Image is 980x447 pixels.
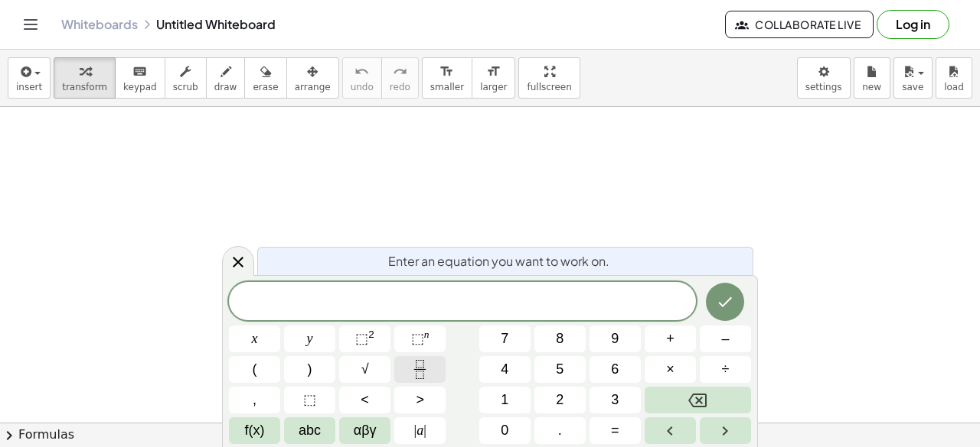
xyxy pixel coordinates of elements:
[797,57,851,99] button: settings
[308,359,312,380] span: )
[284,417,335,444] button: Alphabet
[252,329,258,349] span: x
[253,82,278,92] span: erase
[388,252,609,270] span: Enter an equation you want to work on.
[722,359,730,380] span: ÷
[611,359,619,380] span: 6
[54,57,116,99] button: transform
[339,417,390,444] button: Greek alphabet
[590,387,641,413] button: 3
[229,356,280,383] button: (
[245,420,265,441] span: f(x)
[8,57,51,99] button: insert
[284,356,335,383] button: )
[645,417,696,444] button: Left arrow
[303,390,316,410] span: ⬚
[393,63,407,81] i: redo
[115,57,165,99] button: keyboardkeypad
[286,57,339,99] button: arrange
[480,82,507,92] span: larger
[253,359,257,380] span: (
[944,82,964,92] span: load
[472,57,515,99] button: format_sizelarger
[394,417,446,444] button: Absolute value
[439,63,454,81] i: format_size
[534,356,586,383] button: 5
[214,82,237,92] span: draw
[339,356,390,383] button: Square root
[501,329,508,349] span: 7
[61,17,138,32] a: Whiteboards
[936,57,972,99] button: load
[893,57,933,99] button: save
[645,356,696,383] button: Times
[173,82,198,92] span: scrub
[556,329,563,349] span: 8
[862,82,881,92] span: new
[479,387,531,413] button: 1
[339,387,390,413] button: Less than
[666,359,675,380] span: ×
[558,420,562,441] span: .
[902,82,923,92] span: save
[394,356,446,383] button: Fraction
[394,387,446,413] button: Greater than
[424,329,430,340] sup: n
[307,329,313,349] span: y
[738,18,861,31] span: Collaborate Live
[62,82,107,92] span: transform
[354,63,369,81] i: undo
[501,390,508,410] span: 1
[244,57,286,99] button: erase
[206,57,246,99] button: draw
[611,420,619,441] span: =
[590,417,641,444] button: Equals
[700,417,751,444] button: Right arrow
[479,326,531,352] button: 7
[479,356,531,383] button: 4
[645,387,751,413] button: Backspace
[611,390,619,410] span: 3
[721,329,729,349] span: –
[700,326,751,352] button: Minus
[253,390,256,410] span: ,
[295,82,331,92] span: arrange
[355,331,368,346] span: ⬚
[229,387,280,413] button: ,
[700,356,751,383] button: Divide
[229,326,280,352] button: x
[351,82,374,92] span: undo
[479,417,531,444] button: 0
[229,417,280,444] button: Functions
[486,63,501,81] i: format_size
[381,57,419,99] button: redoredo
[611,329,619,349] span: 9
[666,329,675,349] span: +
[501,420,508,441] span: 0
[361,390,369,410] span: <
[590,356,641,383] button: 6
[422,57,472,99] button: format_sizesmaller
[534,387,586,413] button: 2
[414,423,417,438] span: |
[518,57,580,99] button: fullscreen
[18,12,43,37] button: Toggle navigation
[590,326,641,352] button: 9
[501,359,508,380] span: 4
[132,63,147,81] i: keyboard
[854,57,890,99] button: new
[339,326,390,352] button: Squared
[354,420,377,441] span: αβγ
[16,82,42,92] span: insert
[284,387,335,413] button: Placeholder
[706,283,744,321] button: Done
[430,82,464,92] span: smaller
[416,390,424,410] span: >
[534,326,586,352] button: 8
[556,390,563,410] span: 2
[342,57,382,99] button: undoundo
[361,359,369,380] span: √
[556,359,563,380] span: 5
[423,423,426,438] span: |
[394,326,446,352] button: Superscript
